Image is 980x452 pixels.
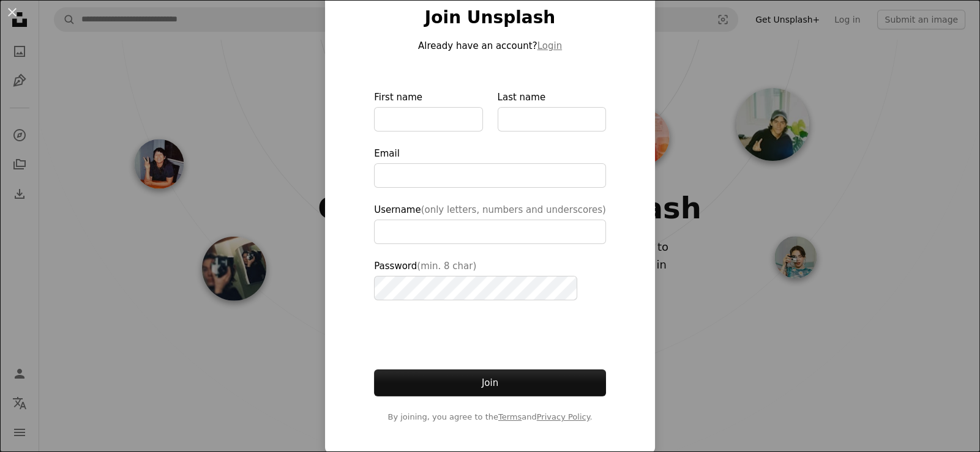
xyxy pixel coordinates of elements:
label: Password [374,259,606,300]
label: Username [374,202,606,244]
input: Last name [498,107,606,132]
input: Email [374,163,606,188]
a: Terms [498,412,522,421]
input: Username(only letters, numbers and underscores) [374,220,606,244]
span: By joining, you agree to the and . [374,411,606,423]
label: Email [374,146,606,188]
button: Join [374,369,606,396]
input: First name [374,107,482,132]
h1: Join Unsplash [374,7,606,29]
button: Login [537,39,562,53]
span: (only letters, numbers and underscores) [421,204,606,215]
p: Already have an account? [374,39,606,53]
span: (min. 8 char) [417,261,476,272]
label: Last name [498,90,606,132]
input: Password(min. 8 char) [374,276,577,300]
label: First name [374,90,482,132]
a: Privacy Policy [537,412,590,421]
